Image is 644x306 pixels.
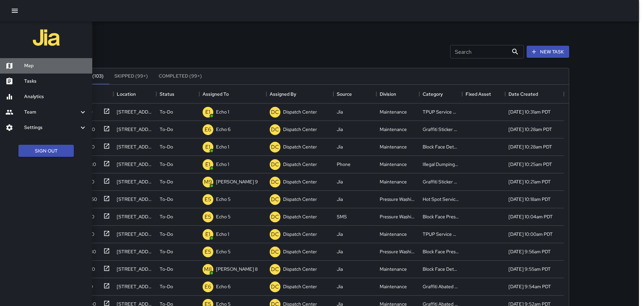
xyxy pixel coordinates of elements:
[24,108,79,116] h6: Team
[33,24,60,51] img: jia-logo
[24,124,79,131] h6: Settings
[24,62,87,70] h6: Map
[24,78,87,85] h6: Tasks
[18,145,74,157] button: Sign Out
[24,93,87,100] h6: Analytics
